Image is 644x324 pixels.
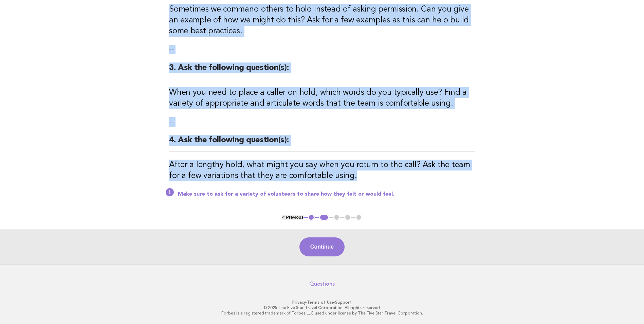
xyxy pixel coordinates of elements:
[282,215,303,220] button: < Previous
[292,300,306,305] a: Privacy
[114,300,530,305] p: · ·
[114,310,530,316] p: Forbes is a registered trademark of Forbes LLC used under license by The Five Star Travel Corpora...
[169,135,475,151] h2: 4. Ask the following question(s):
[335,300,352,305] a: Support
[169,45,475,54] p: --
[169,160,475,181] h3: After a lengthy hold, what might you say when you return to the call? Ask the team for a few vari...
[169,87,475,109] h3: When you need to place a caller on hold, which words do you typically use? Find a variety of appr...
[169,117,475,127] p: --
[307,300,334,305] a: Terms of Use
[299,237,345,256] button: Continue
[169,4,475,37] h3: Sometimes we command others to hold instead of asking permission. Can you give an example of how ...
[178,191,475,198] p: Make sure to ask for a variety of volunteers to share how they felt or would feel.
[319,214,329,221] button: 2
[308,214,315,221] button: 1
[114,305,530,310] p: © 2025 The Five Star Travel Corporation. All rights reserved.
[169,62,475,79] h2: 3. Ask the following question(s):
[309,281,335,287] a: Questions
